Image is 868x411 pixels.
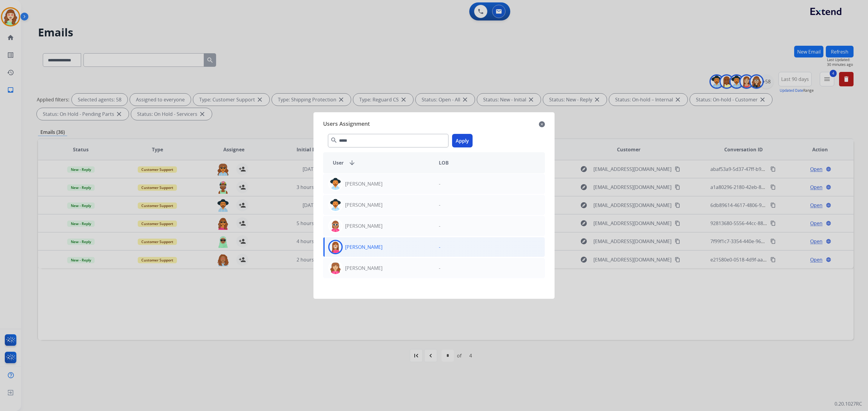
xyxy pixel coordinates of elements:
[439,264,440,272] p: -
[330,137,338,144] mat-icon: search
[439,222,440,230] p: -
[348,159,356,166] mat-icon: arrow_downward
[452,134,473,147] button: Apply
[323,119,370,129] span: Users Assignment
[345,264,382,272] p: [PERSON_NAME]
[345,180,382,187] p: [PERSON_NAME]
[345,222,382,230] p: [PERSON_NAME]
[439,180,440,187] p: -
[328,159,434,166] div: User
[439,159,449,166] span: LOB
[345,243,382,251] p: [PERSON_NAME]
[345,201,382,209] p: [PERSON_NAME]
[439,201,440,209] p: -
[439,243,440,251] p: -
[539,121,545,128] mat-icon: close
